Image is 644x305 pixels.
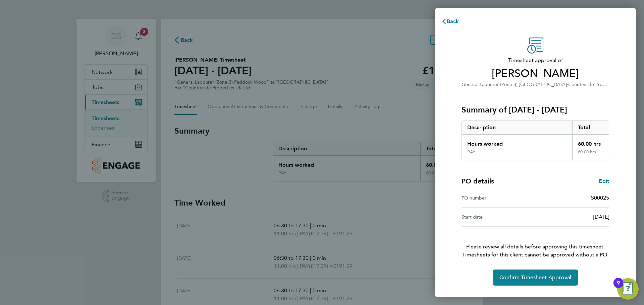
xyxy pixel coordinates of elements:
[591,195,609,201] span: S00025
[462,56,609,64] span: Timesheet approval of
[462,104,609,115] h3: Summary of [DATE] - [DATE]
[462,67,609,80] span: [PERSON_NAME]
[447,18,459,24] span: Back
[572,135,609,149] div: 60.00 hrs
[572,121,609,134] div: Total
[453,227,617,259] p: Please review all details before approving this timesheet.
[462,121,572,134] div: Description
[462,194,535,202] div: PO number
[567,82,568,87] span: ·
[572,149,609,160] div: 60.00 hrs
[467,149,475,155] div: PAY
[462,176,494,186] h4: PO details
[453,251,617,259] span: Timesheets for this client cannot be approved without a PO.
[535,213,609,221] div: [DATE]
[599,178,609,184] span: Edit
[499,274,571,281] span: Confirm Timesheet Approval
[462,213,535,221] div: Start date
[599,177,609,185] a: Edit
[493,270,578,286] button: Confirm Timesheet Approval
[617,283,620,292] div: 9
[462,82,567,87] span: General Labourer (Zone 3) [GEOGRAPHIC_DATA]
[568,81,633,87] span: Countryside Properties UK Ltd
[462,135,572,149] div: Hours worked
[435,15,466,28] button: Back
[462,121,609,160] div: Summary of 17 - 23 Mar 2025
[617,278,639,300] button: Open Resource Center, 9 new notifications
